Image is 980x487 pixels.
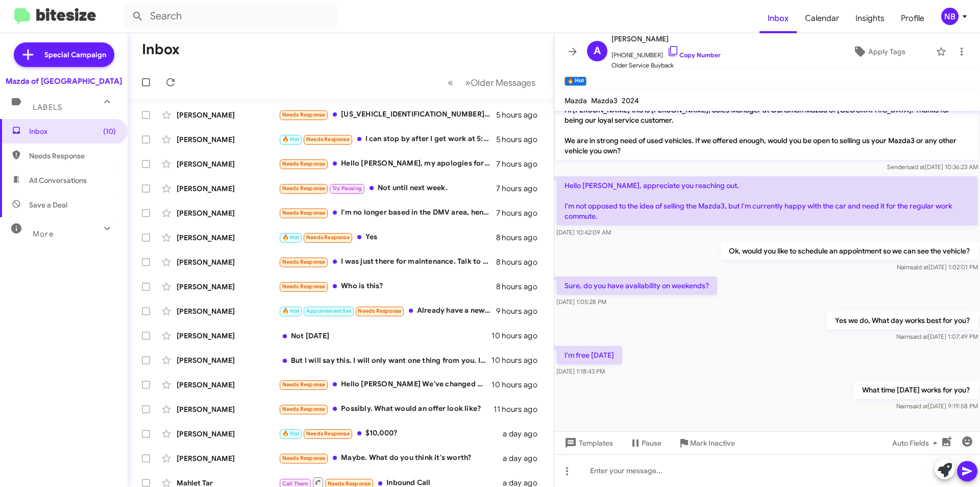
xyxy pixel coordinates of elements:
[496,257,546,267] div: 8 hours ago
[907,163,925,171] span: said at
[459,72,542,93] button: Next
[893,4,933,33] span: Profile
[503,429,546,439] div: a day ago
[621,434,670,452] button: Pause
[465,76,471,89] span: »
[177,159,279,169] div: [PERSON_NAME]
[142,41,180,58] h1: Inbox
[721,242,978,260] p: Ok, would you like to schedule an appointment so we can see the vehicle?
[282,160,326,167] span: Needs Response
[177,380,279,390] div: [PERSON_NAME]
[279,355,492,365] div: But I will say this. I will only want one thing from you. If I pick a car from your inventory I w...
[562,434,613,452] span: Templates
[896,402,978,410] span: Naim [DATE] 9:19:58 PM
[556,228,611,236] span: [DATE] 10:42:09 AM
[897,263,978,271] span: Naim [DATE] 1:02:01 PM
[556,101,978,160] p: Hi [PERSON_NAME] this is [PERSON_NAME], Sales Manager at Ourisman Mazda of [GEOGRAPHIC_DATA]. Tha...
[471,77,535,88] span: Older Messages
[177,453,279,463] div: [PERSON_NAME]
[282,283,326,290] span: Needs Response
[911,263,928,271] span: said at
[279,331,492,341] div: Not [DATE]
[29,151,116,161] span: Needs Response
[279,231,496,243] div: Yes
[33,103,62,112] span: Labels
[496,183,546,194] div: 7 hours ago
[177,233,279,243] div: [PERSON_NAME]
[896,333,978,340] span: Naim [DATE] 1:07:49 PM
[279,305,496,317] div: Already have a new vehicle. Thanks .
[282,234,300,241] span: 🔥 Hot
[279,403,494,415] div: Possibly. What would an offer look like?
[177,110,279,120] div: [PERSON_NAME]
[29,175,87,185] span: All Conversations
[279,256,496,268] div: I was just there for maintenance. Talk to the mechanic.
[448,76,453,89] span: «
[556,298,606,306] span: [DATE] 1:05:28 PM
[279,158,496,170] div: Hello [PERSON_NAME], my apologies for the delay in responding. I'm not in the market for a new ca...
[124,4,338,29] input: Search
[279,281,496,292] div: Who is this?
[177,355,279,365] div: [PERSON_NAME]
[279,207,496,219] div: I'm no longer based in the DMV area, hence the other constituents. Just off the top of your head ...
[279,452,503,464] div: Maybe. What do you think it's worth?
[282,430,300,437] span: 🔥 Hot
[442,72,542,93] nav: Page navigation example
[282,210,326,216] span: Needs Response
[358,308,401,314] span: Needs Response
[282,136,300,143] span: 🔥 Hot
[177,404,279,414] div: [PERSON_NAME]
[306,234,350,241] span: Needs Response
[941,8,959,25] div: NB
[442,72,459,93] button: Previous
[282,455,326,461] span: Needs Response
[282,308,300,314] span: 🔥 Hot
[177,183,279,194] div: [PERSON_NAME]
[910,333,928,340] span: said at
[827,311,978,330] p: Yes we do, What day works best for you?
[667,51,721,59] a: Copy Number
[279,133,496,145] div: I can stop by after I get work at 5:00 pm.
[884,434,949,452] button: Auto Fields
[177,306,279,316] div: [PERSON_NAME]
[103,126,116,136] span: (10)
[496,233,546,243] div: 8 hours ago
[279,428,503,439] div: $10,000?
[494,404,546,414] div: 11 hours ago
[847,4,893,33] a: Insights
[492,355,546,365] div: 10 hours ago
[496,134,546,145] div: 5 hours ago
[177,282,279,292] div: [PERSON_NAME]
[177,331,279,341] div: [PERSON_NAME]
[556,276,717,295] p: Sure, do you have availability on weekends?
[29,200,67,210] span: Save a Deal
[496,208,546,218] div: 7 hours ago
[797,4,847,33] span: Calendar
[854,381,978,399] p: What time [DATE] works for you?
[29,126,116,136] span: Inbox
[556,346,622,364] p: I'm free [DATE]
[759,4,797,33] a: Inbox
[496,159,546,169] div: 7 hours ago
[282,381,326,388] span: Needs Response
[892,434,941,452] span: Auto Fields
[611,60,721,71] span: Older Service Buyback
[868,42,905,61] span: Apply Tags
[306,308,351,314] span: Appointment Set
[910,402,928,410] span: said at
[282,406,326,412] span: Needs Response
[556,176,978,225] p: Hello [PERSON_NAME], appreciate you reaching out. I'm not opposed to the idea of selling the Mazd...
[177,134,279,145] div: [PERSON_NAME]
[826,42,931,61] button: Apply Tags
[554,434,621,452] button: Templates
[556,367,605,375] span: [DATE] 1:18:43 PM
[177,208,279,218] div: [PERSON_NAME]
[328,480,371,487] span: Needs Response
[282,185,326,192] span: Needs Response
[306,430,350,437] span: Needs Response
[594,43,601,59] span: A
[611,45,721,60] span: [PHONE_NUMBER]
[282,111,326,118] span: Needs Response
